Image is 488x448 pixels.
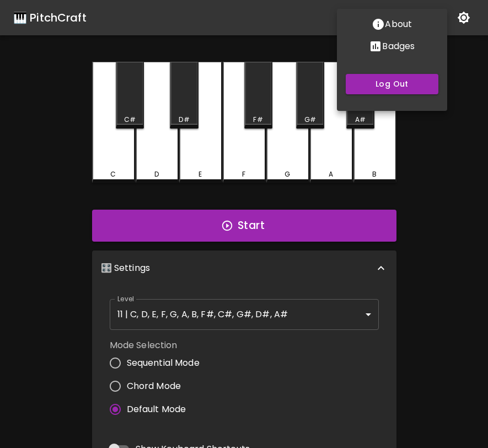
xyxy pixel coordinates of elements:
[337,39,447,52] a: Stats
[337,17,447,30] a: About
[385,18,412,31] p: About
[337,35,447,57] button: Stats
[346,74,438,94] button: Log Out
[337,13,447,35] button: About
[382,40,415,53] p: Badges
